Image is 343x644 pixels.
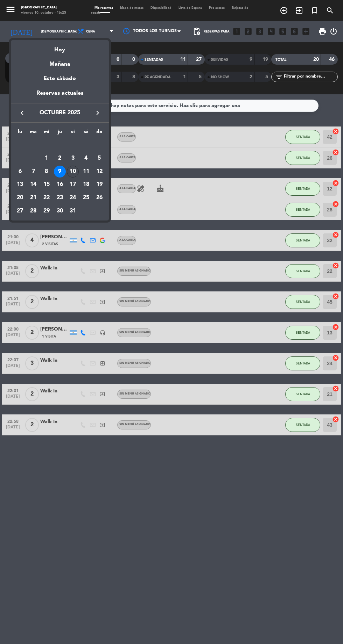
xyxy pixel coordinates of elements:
div: 6 [14,166,26,178]
th: sábado [79,128,93,139]
td: 8 de octubre de 2025 [40,165,53,178]
td: 23 de octubre de 2025 [53,191,66,204]
td: 3 de octubre de 2025 [66,152,79,165]
div: 16 [54,179,66,191]
div: 17 [67,179,79,191]
th: lunes [14,128,27,139]
div: 29 [41,205,52,217]
td: 13 de octubre de 2025 [14,178,27,191]
td: 20 de octubre de 2025 [14,191,27,204]
th: jueves [53,128,66,139]
div: 15 [41,179,52,191]
th: miércoles [40,128,53,139]
td: 24 de octubre de 2025 [66,191,79,204]
div: 24 [67,192,79,204]
td: 19 de octubre de 2025 [93,178,106,191]
td: 18 de octubre de 2025 [79,178,93,191]
div: 26 [93,192,105,204]
td: 11 de octubre de 2025 [79,165,93,178]
td: OCT. [14,139,106,152]
td: 2 de octubre de 2025 [53,152,66,165]
div: 25 [80,192,92,204]
div: 22 [41,192,52,204]
div: 30 [54,205,66,217]
div: 23 [54,192,66,204]
div: 31 [67,205,79,217]
td: 28 de octubre de 2025 [27,204,40,218]
td: 31 de octubre de 2025 [66,204,79,218]
div: Este sábado [11,69,109,88]
div: 4 [80,152,92,164]
div: 19 [93,179,105,191]
div: 14 [27,179,39,191]
i: keyboard_arrow_right [93,109,102,117]
td: 26 de octubre de 2025 [93,191,106,204]
div: 7 [27,166,39,178]
td: 27 de octubre de 2025 [14,204,27,218]
td: 29 de octubre de 2025 [40,204,53,218]
div: 5 [93,152,105,164]
th: viernes [66,128,79,139]
div: 11 [80,166,92,178]
div: 10 [67,166,79,178]
i: keyboard_arrow_left [18,109,26,117]
div: 3 [67,152,79,164]
span: octubre 2025 [28,108,91,117]
div: 27 [14,205,26,217]
th: domingo [93,128,106,139]
div: Mañana [11,55,109,69]
td: 4 de octubre de 2025 [79,152,93,165]
td: 14 de octubre de 2025 [27,178,40,191]
td: 7 de octubre de 2025 [27,165,40,178]
div: 28 [27,205,39,217]
td: 10 de octubre de 2025 [66,165,79,178]
div: 21 [27,192,39,204]
td: 12 de octubre de 2025 [93,165,106,178]
div: 13 [14,179,26,191]
td: 16 de octubre de 2025 [53,178,66,191]
div: 1 [41,152,52,164]
div: Hoy [11,40,109,55]
td: 25 de octubre de 2025 [79,191,93,204]
td: 6 de octubre de 2025 [14,165,27,178]
td: 9 de octubre de 2025 [53,165,66,178]
div: Reservas actuales [11,89,109,103]
td: 15 de octubre de 2025 [40,178,53,191]
div: 8 [41,166,52,178]
div: 12 [93,166,105,178]
td: 22 de octubre de 2025 [40,191,53,204]
td: 17 de octubre de 2025 [66,178,79,191]
td: 5 de octubre de 2025 [93,152,106,165]
td: 21 de octubre de 2025 [27,191,40,204]
div: 18 [80,179,92,191]
button: keyboard_arrow_left [16,108,28,117]
div: 2 [54,152,66,164]
button: keyboard_arrow_right [91,108,104,117]
div: 9 [54,166,66,178]
td: 30 de octubre de 2025 [53,204,66,218]
div: 20 [14,192,26,204]
td: 1 de octubre de 2025 [40,152,53,165]
th: martes [27,128,40,139]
